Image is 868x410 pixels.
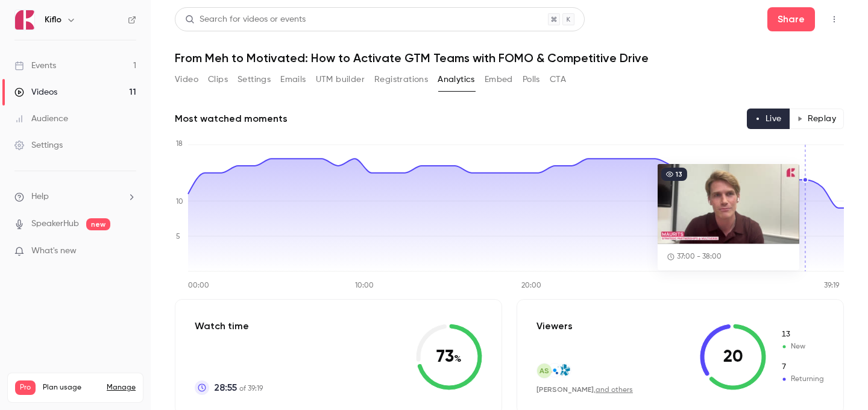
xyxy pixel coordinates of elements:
[185,13,306,26] div: Search for videos or events
[316,70,365,89] button: UTM builder
[536,385,633,395] div: ,
[521,282,541,289] tspan: 20:00
[438,70,475,89] button: Analytics
[214,380,237,395] span: 28:55
[208,70,228,89] button: Clips
[214,380,263,395] p: of 39:19
[14,113,68,125] div: Audience
[176,198,183,206] tspan: 10
[195,319,263,333] p: Watch time
[550,70,566,89] button: CTA
[548,364,561,377] img: usercentrics.com
[789,109,844,129] button: Replay
[558,364,571,377] img: alcumus.com
[825,10,844,29] button: Top Bar Actions
[824,282,840,289] tspan: 39:19
[536,319,573,333] p: Viewers
[374,70,428,89] button: Registrations
[280,70,306,89] button: Emails
[781,374,824,385] span: Returning
[175,112,288,126] h2: Most watched moments
[15,10,34,30] img: Kiflo
[747,109,790,129] button: Live
[107,383,136,393] a: Manage
[596,386,633,394] a: and others
[539,365,549,376] span: AS
[767,7,815,31] button: Share
[45,14,61,26] h6: Kiflo
[14,139,63,151] div: Settings
[43,383,99,393] span: Plan usage
[237,70,271,89] button: Settings
[14,191,136,203] li: help-dropdown-opener
[781,341,824,352] span: New
[781,362,824,373] span: Returning
[176,233,180,241] tspan: 5
[176,140,183,148] tspan: 18
[523,70,540,89] button: Polls
[355,282,374,289] tspan: 10:00
[31,218,79,230] a: SpeakerHub
[781,329,824,340] span: New
[31,245,77,257] span: What's new
[485,70,513,89] button: Embed
[14,86,57,98] div: Videos
[175,51,844,65] h1: From Meh to Motivated: How to Activate GTM Teams with FOMO & Competitive Drive
[86,218,110,230] span: new
[31,191,49,203] span: Help
[15,380,36,395] span: Pro
[122,246,136,257] iframe: Noticeable Trigger
[188,282,209,289] tspan: 00:00
[175,70,198,89] button: Video
[536,385,594,394] span: [PERSON_NAME]
[14,60,56,72] div: Events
